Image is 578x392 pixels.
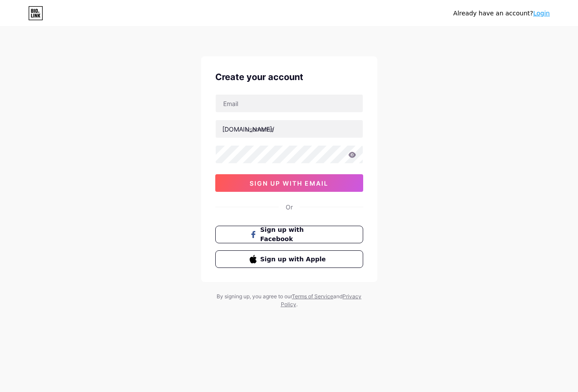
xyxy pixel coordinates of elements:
div: [DOMAIN_NAME]/ [222,125,274,134]
button: sign up with email [215,174,363,192]
button: Sign up with Apple [215,250,363,268]
input: Email [216,95,363,112]
span: Sign up with Apple [260,255,328,264]
span: Sign up with Facebook [260,225,328,244]
div: Or [286,202,293,212]
div: Create your account [215,70,363,84]
div: By signing up, you agree to our and . [214,293,364,308]
a: Login [533,10,550,17]
input: username [216,120,363,138]
a: Terms of Service [292,293,333,300]
span: sign up with email [250,180,328,187]
button: Sign up with Facebook [215,226,363,243]
div: Already have an account? [453,9,550,18]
